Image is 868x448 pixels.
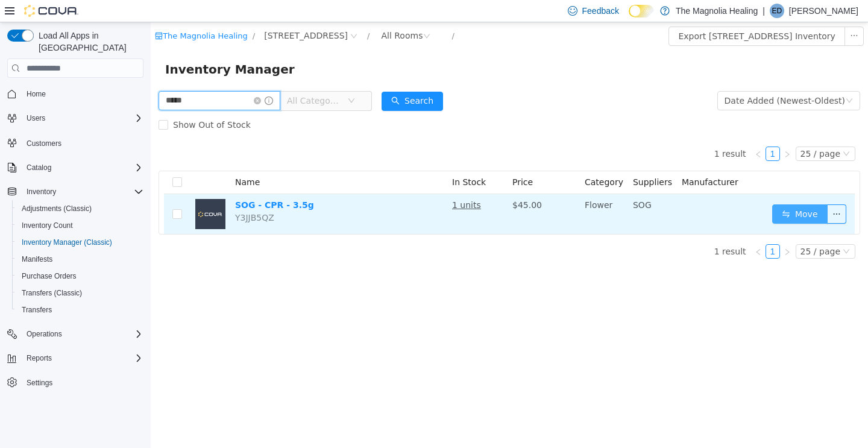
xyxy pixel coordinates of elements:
span: Inventory Manager (Classic) [17,235,143,250]
button: Transfers (Classic) [12,285,148,301]
span: SOG [482,178,501,188]
span: Inventory Count [22,221,73,230]
div: 25 / page [650,222,690,236]
span: Users [22,111,143,125]
span: Purchase Orders [17,269,143,283]
span: Home [27,89,46,99]
a: SOG - CPR - 3.5g [84,178,163,188]
i: icon: left [604,128,611,136]
span: Inventory Manager (Classic) [22,238,112,247]
a: Settings [22,376,57,390]
a: Manifests [17,252,57,267]
span: Catalog [27,163,51,172]
a: Customers [22,136,66,151]
span: Catalog [22,160,143,175]
span: / [216,9,219,18]
li: 1 result [564,124,596,139]
button: Reports [22,351,57,365]
span: In Stock [301,155,335,165]
span: Adjustments (Classic) [17,201,143,216]
span: Transfers [17,303,143,317]
button: Catalog [22,160,56,175]
li: 1 [615,124,629,139]
li: 1 result [564,222,596,236]
a: Transfers [17,303,57,317]
button: Inventory [22,185,61,199]
p: | [763,4,765,18]
span: Name [84,155,109,165]
i: icon: down [692,128,699,136]
li: 1 [615,222,629,236]
span: ED [772,4,782,18]
button: Users [22,111,50,125]
i: icon: shop [4,10,12,17]
nav: Complex example [7,80,143,423]
span: Inventory [27,187,56,197]
span: Manifests [17,252,143,267]
span: $45.00 [362,178,391,188]
span: Category [434,155,473,165]
button: Users [2,110,148,127]
td: Flower [429,172,477,212]
button: icon: ellipsis [676,182,696,201]
span: Dark Mode [629,17,629,18]
span: Inventory Count [17,218,143,233]
span: Price [362,155,382,165]
span: All Categories [136,72,191,84]
span: / [102,9,104,18]
a: Adjustments (Classic) [17,201,96,216]
button: Operations [2,326,148,342]
a: Purchase Orders [17,269,81,283]
i: icon: down [692,226,699,234]
a: 1 [615,125,629,138]
button: Reports [2,350,148,367]
span: Transfers (Classic) [17,286,143,300]
span: Settings [27,378,52,388]
span: Home [22,86,143,101]
a: icon: shopThe Magnolia Healing [4,9,97,18]
button: Catalog [2,159,148,176]
i: icon: down [197,75,204,83]
button: icon: searchSearch [231,69,292,89]
div: All Rooms [230,4,272,22]
span: Operations [22,327,143,341]
span: Settings [22,375,143,390]
span: Y3JJB5QZ [84,191,124,200]
button: icon: ellipsis [694,4,713,24]
i: icon: right [633,226,640,233]
a: 1 [615,222,629,236]
div: Evan Dailey [770,4,784,18]
button: Home [2,85,148,103]
button: Transfers [12,301,148,318]
span: Reports [27,353,52,363]
span: Users [27,113,45,123]
button: Inventory [2,183,148,200]
span: Customers [22,135,143,150]
button: Adjustments (Classic) [12,200,148,217]
button: icon: swapMove [621,182,677,201]
input: Dark Mode [629,5,654,17]
li: Next Page [629,124,644,139]
span: Operations [27,329,62,339]
i: icon: info-circle [114,74,122,83]
li: Next Page [629,222,644,236]
i: icon: close-circle [103,75,110,82]
img: SOG - CPR - 3.5g placeholder [45,177,75,207]
span: / [301,9,303,18]
i: icon: down [695,75,702,83]
button: Inventory Count [12,217,148,234]
button: Export [STREET_ADDRESS] Inventory [518,4,694,24]
span: Manifests [22,254,52,264]
div: 25 / page [650,125,690,138]
span: Transfers [22,305,52,315]
span: Purchase Orders [22,271,77,281]
a: Transfers (Classic) [17,286,87,300]
li: Previous Page [600,222,615,236]
p: The Magnolia Healing [676,4,758,18]
span: Transfers (Classic) [22,288,82,298]
span: Reports [22,351,143,365]
span: 20 Marks Road [113,7,197,20]
button: Manifests [12,251,148,268]
i: icon: left [604,226,611,233]
button: Inventory Manager (Classic) [12,234,148,251]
